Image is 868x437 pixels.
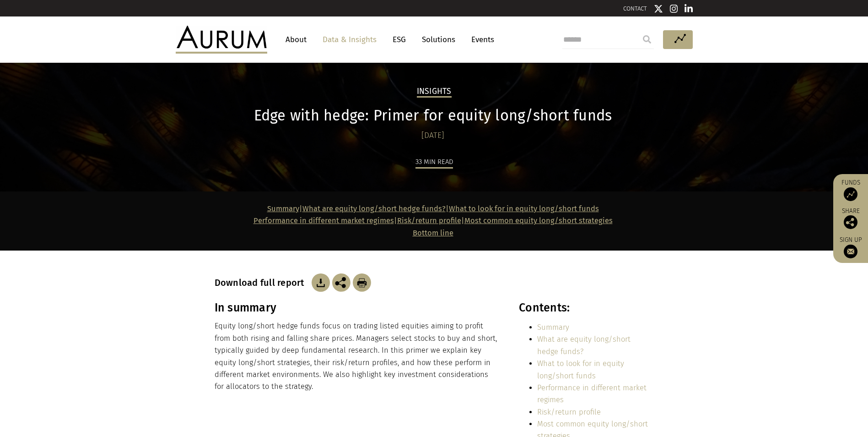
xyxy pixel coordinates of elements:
[281,31,311,48] a: About
[332,273,350,292] img: Share this post
[312,273,330,292] img: Download Article
[537,383,647,404] a: Performance in different market regimes
[838,208,863,229] div: Share
[449,204,599,213] a: What to look for in equity long/short funds
[838,236,863,258] a: Sign up
[353,273,371,292] img: Download Article
[267,204,299,213] a: Summary
[464,216,613,225] a: Most common equity long/short strategies
[415,156,453,169] div: 33 min read
[215,277,309,288] h3: Download full report
[253,216,394,225] a: Performance in different market regimes
[467,31,494,48] a: Events
[623,5,647,12] a: CONTACT
[844,215,857,229] img: Share this post
[654,4,663,13] img: Twitter icon
[253,204,613,237] strong: | | | |
[388,31,410,48] a: ESG
[838,179,863,201] a: Funds
[519,301,651,315] h3: Contents:
[537,359,624,380] a: What to look for in equity long/short funds
[537,323,569,332] a: Summary
[318,31,381,48] a: Data & Insights
[417,31,460,48] a: Solutions
[215,129,652,142] div: [DATE]
[215,320,499,393] p: Equity long/short hedge funds focus on trading listed equities aiming to profit from both rising ...
[413,229,453,237] a: Bottom line
[302,204,446,213] a: What are equity long/short hedge funds?
[537,408,601,416] a: Risk/return profile
[844,245,857,258] img: Sign up to our newsletter
[670,4,678,13] img: Instagram icon
[215,107,652,125] h1: Edge with hedge: Primer for equity long/short funds
[397,216,461,225] a: Risk/return profile
[215,301,499,315] h3: In summary
[176,26,267,53] img: Aurum
[685,4,693,13] img: Linkedin icon
[638,30,656,49] input: Submit
[417,87,452,98] h2: Insights
[537,335,631,355] a: What are equity long/short hedge funds?
[844,187,857,201] img: Access Funds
